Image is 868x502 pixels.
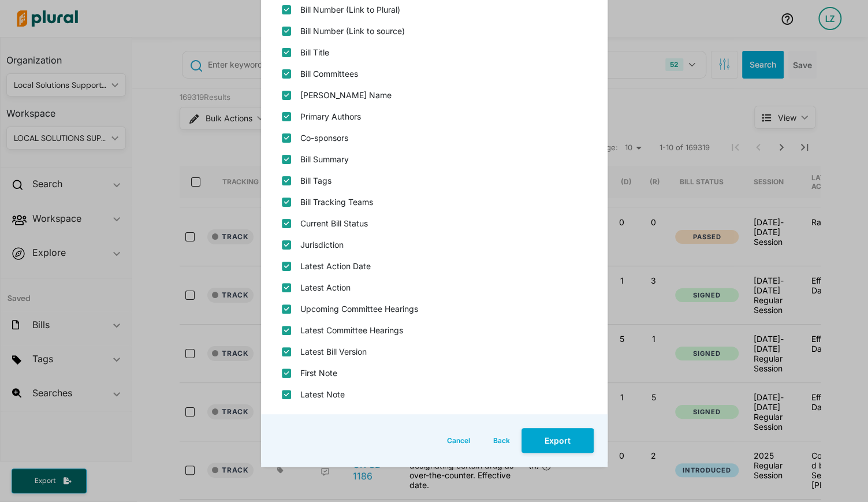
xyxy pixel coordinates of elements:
label: Current Bill Status [300,217,368,229]
label: Primary Authors [300,110,361,122]
label: Bill Title [300,46,329,58]
label: First Note [300,367,337,379]
label: Bill Tags [300,174,331,187]
label: Bill Tracking Teams [300,196,373,208]
label: Bill Number (Link to Plural) [300,3,400,16]
label: Jurisdiction [300,239,344,251]
label: [PERSON_NAME] Name [300,89,392,101]
label: Latest Action Date [300,260,371,272]
button: Export [521,428,594,453]
label: Bill Number (Link to source) [300,25,405,37]
label: Latest Committee Hearings [300,324,403,336]
button: Cancel [435,428,482,453]
button: Back [482,428,521,453]
label: Latest Action [300,281,351,293]
label: Bill Summary [300,153,349,165]
label: Upcoming Committee Hearings [300,303,418,315]
iframe: Intercom live chat [829,463,856,490]
label: Co-sponsors [300,132,348,144]
label: Bill Committees [300,68,358,80]
label: Latest Note [300,388,345,400]
label: Latest Bill Version [300,345,367,358]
